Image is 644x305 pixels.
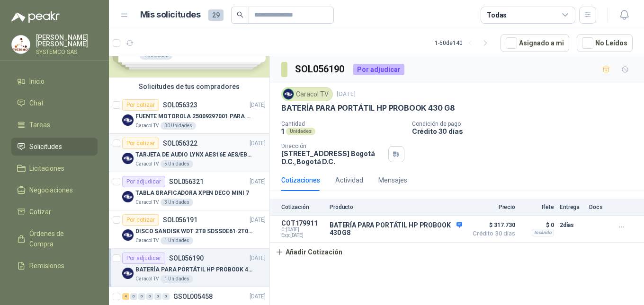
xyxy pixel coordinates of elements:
[11,225,98,253] a: Órdenes de Compra
[163,217,197,223] p: SOL056191
[29,185,73,195] span: Negociaciones
[29,98,44,108] span: Chat
[577,34,633,52] button: No Leídos
[286,128,315,135] div: Unidades
[281,121,404,127] p: Cantidad
[161,237,193,244] div: 1 Unidades
[589,204,608,210] p: Docs
[11,181,98,199] a: Negociaciones
[412,127,640,135] p: Crédito 30 días
[468,231,515,236] span: Crédito 30 días
[109,96,269,134] a: Por cotizarSOL056323[DATE] Company LogoFUENTE MOTOROLA 25009297001 PARA EP450Caracol TV30 Unidades
[122,293,129,300] div: 4
[281,219,324,227] p: COT179911
[135,122,159,130] p: Caracol TV
[501,34,569,52] button: Asignado a mi
[283,89,294,99] img: Company Logo
[109,134,269,172] a: Por cotizarSOL056322[DATE] Company LogoTARJETA DE AUDIO LYNX AES16E AES/EBU PCICaracol TV5 Unidades
[161,122,196,130] div: 30 Unidades
[337,90,356,99] p: [DATE]
[270,243,348,261] button: Añadir Cotización
[560,219,583,231] p: 2 días
[138,293,145,300] div: 0
[560,204,583,210] p: Entrega
[109,210,269,249] a: Por cotizarSOL056191[DATE] Company LogoDISCO SANDISK WDT 2TB SDSSDE61-2T00-G25 BATERÍA PARA PORTÁ...
[29,120,50,130] span: Tareas
[109,172,269,210] a: Por adjudicarSOL056321[DATE] Company LogoTABLA GRAFICADORA XPEN DECO MINI 7Caracol TV3 Unidades
[135,160,159,168] p: Caracol TV
[468,204,515,210] p: Precio
[11,72,98,90] a: Inicio
[487,10,507,20] div: Todas
[250,177,266,186] p: [DATE]
[154,293,161,300] div: 0
[330,221,462,236] p: BATERÍA PARA PORTÁTIL HP PROBOOK 430 G8
[281,204,324,210] p: Cotización
[281,87,333,101] div: Caracol TV
[109,78,269,96] div: Solicitudes de tus compradores
[378,175,407,185] div: Mensajes
[135,112,253,121] p: FUENTE MOTOROLA 25009297001 PARA EP450
[29,141,62,152] span: Solicitudes
[250,292,266,301] p: [DATE]
[161,275,193,283] div: 1 Unidades
[122,138,159,149] div: Por cotizar
[250,254,266,263] p: [DATE]
[140,8,201,22] h1: Mis solicitudes
[122,191,134,202] img: Company Logo
[11,203,98,221] a: Cotizar
[122,176,165,187] div: Por adjudicar
[532,229,554,236] div: Incluido
[521,219,554,231] p: $ 0
[281,127,284,135] p: 1
[412,121,640,127] p: Condición de pago
[11,116,98,134] a: Tareas
[122,229,134,241] img: Company Logo
[11,138,98,156] a: Solicitudes
[36,49,98,55] p: SYSTEMCO SAS
[135,237,159,244] p: Caracol TV
[109,249,269,287] a: Por adjudicarSOL056190[DATE] Company LogoBATERÍA PARA PORTÁTIL HP PROBOOK 430 G8Caracol TV1 Unidades
[250,216,266,225] p: [DATE]
[36,34,98,47] p: [PERSON_NAME] [PERSON_NAME]
[208,9,224,21] span: 29
[29,228,89,249] span: Órdenes de Compra
[11,279,98,296] a: Configuración
[122,214,159,226] div: Por cotizar
[130,293,137,300] div: 0
[11,257,98,275] a: Remisiones
[11,11,60,23] img: Logo peakr
[29,163,64,174] span: Licitaciones
[122,114,134,126] img: Company Logo
[281,175,320,185] div: Cotizaciones
[281,143,385,149] p: Dirección
[135,275,159,283] p: Caracol TV
[281,227,324,233] span: C: [DATE]
[135,199,159,206] p: Caracol TV
[169,178,204,185] p: SOL056321
[29,261,64,271] span: Remisiones
[281,149,385,166] p: [STREET_ADDRESS] Bogotá D.C. , Bogotá D.C.
[335,175,363,185] div: Actividad
[521,204,554,210] p: Flete
[29,76,45,87] span: Inicio
[122,153,134,164] img: Company Logo
[237,11,243,18] span: search
[161,199,193,206] div: 3 Unidades
[295,62,346,77] h3: SOL056190
[135,265,253,274] p: BATERÍA PARA PORTÁTIL HP PROBOOK 430 G8
[169,255,204,261] p: SOL056190
[281,103,455,113] p: BATERÍA PARA PORTÁTIL HP PROBOOK 430 G8
[12,35,30,53] img: Company Logo
[11,94,98,112] a: Chat
[353,64,404,75] div: Por adjudicar
[122,253,165,264] div: Por adjudicar
[11,159,98,177] a: Licitaciones
[135,150,253,159] p: TARJETA DE AUDIO LYNX AES16E AES/EBU PCI
[163,140,197,147] p: SOL056322
[122,268,134,279] img: Company Logo
[146,293,153,300] div: 0
[330,204,462,210] p: Producto
[163,102,197,108] p: SOL056323
[173,293,213,300] p: GSOL005458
